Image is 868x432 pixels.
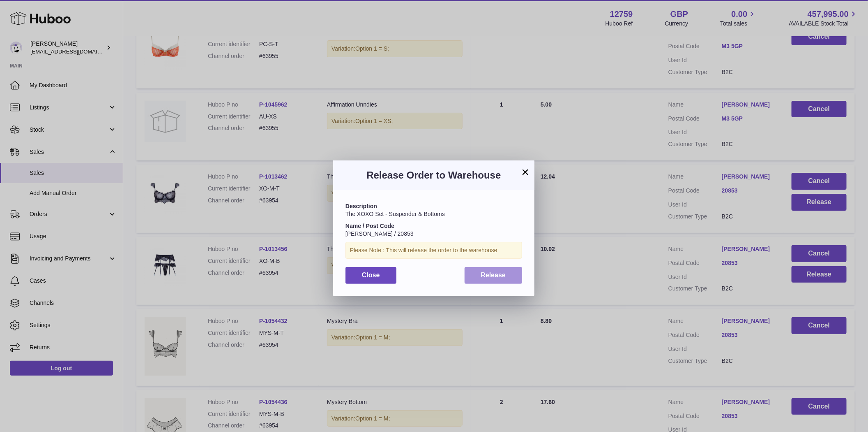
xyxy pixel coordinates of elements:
span: [PERSON_NAME] / 20853 [345,230,414,237]
strong: Name / Post Code [345,223,394,229]
h3: Release Order to Warehouse [345,169,522,182]
button: × [520,167,530,177]
button: Release [465,267,523,284]
div: Please Note : This will release the order to the warehouse [345,242,522,259]
span: Release [481,272,506,279]
strong: Description [345,203,377,209]
button: Close [345,267,396,284]
span: Close [362,272,380,279]
span: The XOXO Set - Suspender & Bottoms [345,211,445,217]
